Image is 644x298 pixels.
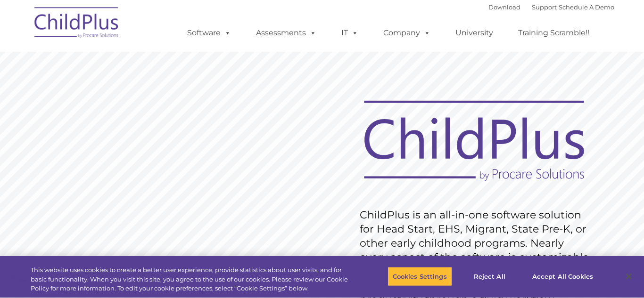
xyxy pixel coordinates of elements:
[332,24,368,42] a: IT
[30,0,124,48] img: ChildPlus by Procare Solutions
[488,3,614,11] font: |
[446,24,503,42] a: University
[509,24,599,42] a: Training Scramble!!
[559,3,614,11] a: Schedule A Demo
[532,3,557,11] a: Support
[374,24,440,42] a: Company
[488,3,520,11] a: Download
[178,24,240,42] a: Software
[619,266,639,287] button: Close
[247,24,326,42] a: Assessments
[460,266,519,286] button: Reject All
[527,266,598,286] button: Accept All Cookies
[388,266,452,286] button: Cookies Settings
[31,266,354,293] div: This website uses cookies to create a better user experience, provide statistics about user visit...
